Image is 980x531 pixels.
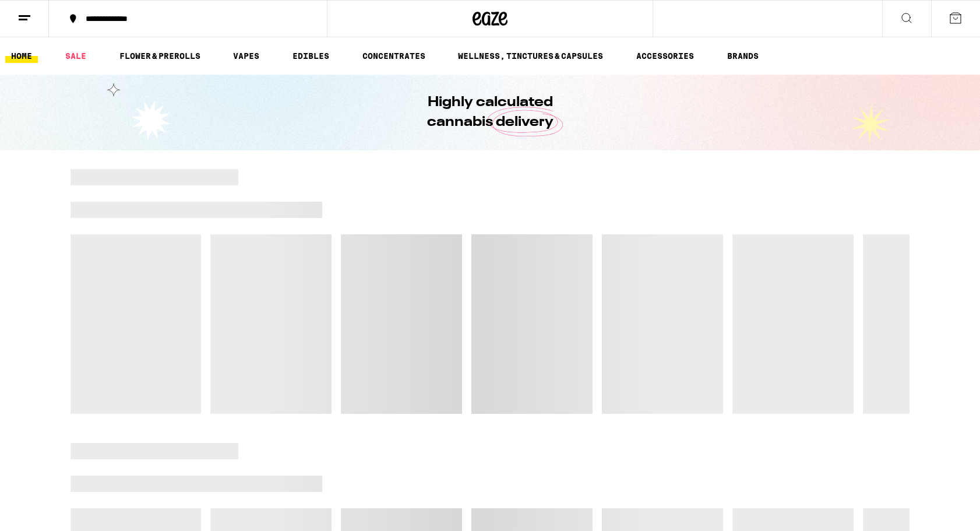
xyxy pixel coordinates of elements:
[227,49,265,63] a: VAPES
[357,49,431,63] a: CONCENTRATES
[721,49,764,63] a: BRANDS
[5,49,38,63] a: HOME
[287,49,335,63] a: EDIBLES
[394,93,586,132] h1: Highly calculated cannabis delivery
[59,49,92,63] a: SALE
[630,49,700,63] a: ACCESSORIES
[452,49,609,63] a: WELLNESS, TINCTURES & CAPSULES
[114,49,206,63] a: FLOWER & PREROLLS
